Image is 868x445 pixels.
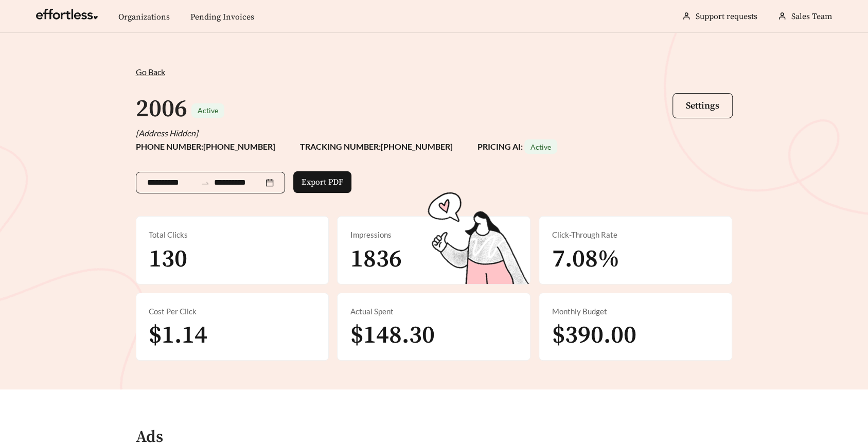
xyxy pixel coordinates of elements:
[350,320,434,351] span: $148.30
[791,11,832,22] span: Sales Team
[350,244,401,275] span: 1836
[696,11,757,22] a: Support requests
[477,141,557,151] strong: PRICING AI:
[190,12,254,22] a: Pending Invoices
[350,229,518,241] div: Impressions
[149,244,187,275] span: 130
[300,141,453,151] strong: TRACKING NUMBER: [PHONE_NUMBER]
[198,106,218,115] span: Active
[149,306,316,317] div: Cost Per Click
[552,306,719,317] div: Monthly Budget
[201,179,210,188] span: swap-right
[136,94,187,124] h1: 2006
[350,306,518,317] div: Actual Spent
[149,229,316,241] div: Total Clicks
[293,171,351,193] button: Export PDF
[136,67,165,77] span: Go Back
[149,320,207,351] span: $1.14
[672,93,733,118] button: Settings
[686,100,719,112] span: Settings
[136,128,198,138] i: [Address Hidden]
[530,143,551,151] span: Active
[118,12,170,22] a: Organizations
[552,244,619,275] span: 7.08%
[136,141,275,151] strong: PHONE NUMBER: [PHONE_NUMBER]
[201,178,210,187] span: to
[552,320,636,351] span: $390.00
[302,176,343,188] span: Export PDF
[552,229,719,241] div: Click-Through Rate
